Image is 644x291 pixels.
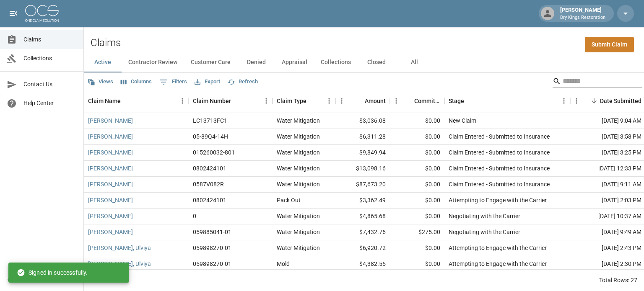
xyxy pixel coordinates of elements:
[121,95,132,107] button: Sort
[277,89,306,113] div: Claim Type
[449,212,520,220] div: Negotiating with the Carrier
[193,148,235,157] div: 015260032-801
[122,52,184,72] button: Contractor Review
[599,276,637,284] div: Total Rows: 27
[260,95,273,107] button: Menu
[23,80,77,89] span: Contact Us
[335,256,390,272] div: $4,382.55
[449,116,476,125] div: New Claim
[390,145,444,161] div: $0.00
[390,209,444,224] div: $0.00
[5,5,22,22] button: open drawer
[449,196,547,204] div: Attempting to Engage with the Carrier
[390,95,402,107] button: Menu
[277,212,320,220] div: Water Mitigation
[88,212,133,220] a: [PERSON_NAME]
[193,132,228,141] div: 05-89Q4-14H
[231,95,243,107] button: Sort
[192,75,222,88] button: Export
[449,228,520,236] div: Negotiating with the Carrier
[23,54,77,63] span: Collections
[390,177,444,193] div: $0.00
[390,240,444,256] div: $0.00
[88,148,133,157] a: [PERSON_NAME]
[88,116,133,125] a: [PERSON_NAME]
[277,132,320,141] div: Water Mitigation
[193,116,227,125] div: LC13713FC1
[88,196,133,204] a: [PERSON_NAME]
[277,180,320,188] div: Water Mitigation
[88,89,121,113] div: Claim Name
[335,177,390,193] div: $87,673.20
[588,95,600,107] button: Sort
[189,89,273,113] div: Claim Number
[449,244,547,252] div: Attempting to Engage with the Carrier
[88,164,133,173] a: [PERSON_NAME]
[449,89,464,113] div: Stage
[237,52,275,72] button: Denied
[277,196,301,204] div: Pack Out
[395,52,433,72] button: All
[464,95,476,107] button: Sort
[335,161,390,177] div: $13,098.16
[193,164,226,173] div: 0802424101
[449,132,550,141] div: Claim Entered - Submitted to Insurance
[84,52,122,72] button: Active
[84,89,189,113] div: Claim Name
[390,224,444,240] div: $275.00
[23,35,77,44] span: Claims
[88,132,133,141] a: [PERSON_NAME]
[277,244,320,252] div: Water Mitigation
[323,95,335,107] button: Menu
[553,75,642,90] div: Search
[91,37,121,49] h2: Claims
[277,148,320,157] div: Water Mitigation
[335,95,348,107] button: Menu
[335,129,390,145] div: $6,311.28
[193,180,224,188] div: 0587V082R
[119,75,154,88] button: Select columns
[193,260,231,268] div: 059898270-01
[184,52,237,72] button: Customer Care
[277,116,320,125] div: Water Mitigation
[23,99,77,108] span: Help Center
[306,95,318,107] button: Sort
[335,209,390,224] div: $4,865.68
[414,89,440,113] div: Committed Amount
[277,260,290,268] div: Mold
[335,113,390,129] div: $3,036.08
[449,180,550,188] div: Claim Entered - Submitted to Insurance
[390,113,444,129] div: $0.00
[176,95,189,107] button: Menu
[88,180,133,188] a: [PERSON_NAME]
[557,6,609,21] div: [PERSON_NAME]
[444,89,570,113] div: Stage
[335,145,390,161] div: $9,849.94
[17,265,88,280] div: Signed in successfully.
[335,240,390,256] div: $6,920.72
[193,196,226,204] div: 0802424101
[335,89,390,113] div: Amount
[86,75,115,88] button: Views
[390,256,444,272] div: $0.00
[365,89,386,113] div: Amount
[449,164,550,173] div: Claim Entered - Submitted to Insurance
[88,244,151,252] a: [PERSON_NAME], Ulviya
[25,5,59,22] img: ocs-logo-white-transparent.png
[193,244,231,252] div: 059898270-01
[273,89,335,113] div: Claim Type
[390,129,444,145] div: $0.00
[390,193,444,209] div: $0.00
[277,164,320,173] div: Water Mitigation
[84,52,644,72] div: dynamic tabs
[88,228,133,236] a: [PERSON_NAME]
[390,161,444,177] div: $0.00
[358,52,395,72] button: Closed
[353,95,365,107] button: Sort
[402,95,414,107] button: Sort
[449,148,550,157] div: Claim Entered - Submitted to Insurance
[570,95,583,107] button: Menu
[193,228,231,236] div: 059885041-01
[560,14,605,21] p: Dry Kings Restoration
[335,224,390,240] div: $7,432.76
